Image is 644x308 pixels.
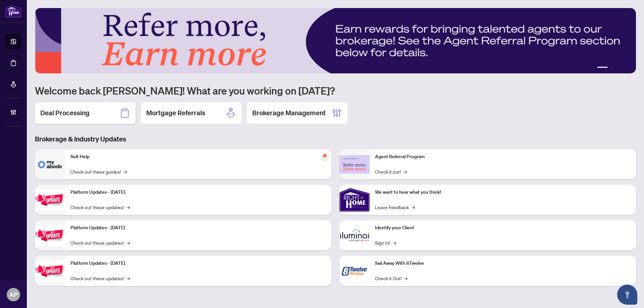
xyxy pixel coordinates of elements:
img: logo [5,5,21,17]
img: Identify your Client [339,220,370,250]
span: pushpin [321,152,329,160]
button: 5 [627,67,629,69]
span: → [126,203,130,211]
p: Sail Away With 8Twelve [375,260,631,267]
a: Check it out!→ [375,168,407,175]
img: Agent Referral Program [339,155,370,174]
span: → [393,239,396,246]
img: Sail Away With 8Twelve [339,256,370,286]
a: Sign In!→ [375,239,396,246]
span: → [126,274,130,282]
img: Slide 0 [35,8,636,73]
p: Platform Updates - [DATE] [70,224,326,232]
img: We want to hear what you think! [339,185,370,215]
h1: Welcome back [PERSON_NAME]! What are you working on [DATE]? [35,84,636,97]
p: Self-Help [70,153,326,161]
p: Platform Updates - [DATE] [70,260,326,267]
p: We want to hear what you think! [375,189,631,196]
img: Self-Help [35,149,65,179]
span: → [404,168,407,175]
button: Open asap [617,285,637,305]
img: Platform Updates - July 21, 2025 [35,189,65,210]
h2: Brokerage Management [252,108,326,118]
img: Platform Updates - July 8, 2025 [35,225,65,246]
img: Platform Updates - June 23, 2025 [35,260,65,282]
span: AP [9,290,17,299]
span: → [123,168,127,175]
span: → [412,203,415,211]
a: Check out these updates!→ [70,239,130,246]
span: → [404,274,408,282]
span: → [126,239,130,246]
button: 3 [616,67,619,69]
button: 2 [610,67,613,69]
h2: Mortgage Referrals [146,108,205,118]
p: Agent Referral Program [375,153,631,161]
a: Check it Out!→ [375,274,408,282]
p: Platform Updates - [DATE] [70,189,326,196]
p: Identify your Client [375,224,631,232]
a: Leave Feedback→ [375,203,415,211]
a: Check out these updates!→ [70,203,130,211]
a: Check out these guides!→ [70,168,127,175]
a: Check out these updates!→ [70,274,130,282]
button: 1 [597,67,608,69]
h2: Deal Processing [40,108,90,118]
h3: Brokerage & Industry Updates [35,134,636,144]
button: 4 [621,67,624,69]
